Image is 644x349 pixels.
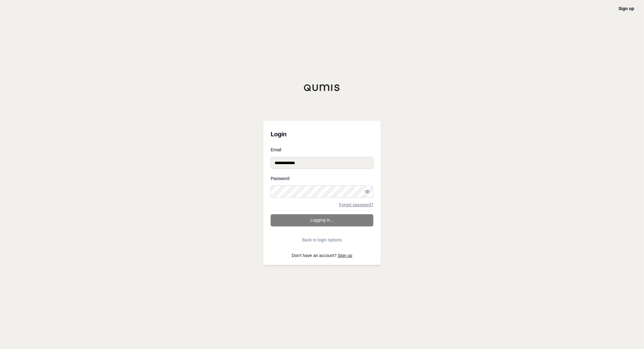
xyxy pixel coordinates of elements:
[271,128,373,140] h3: Login
[338,253,352,258] a: Sign up
[304,84,340,91] img: Qumis
[271,148,373,152] label: Email
[271,176,373,181] label: Password
[619,6,634,11] a: Sign up
[339,203,373,207] a: Forgot password?
[271,253,373,258] p: Don't have an account?
[271,234,373,246] button: Back to login options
